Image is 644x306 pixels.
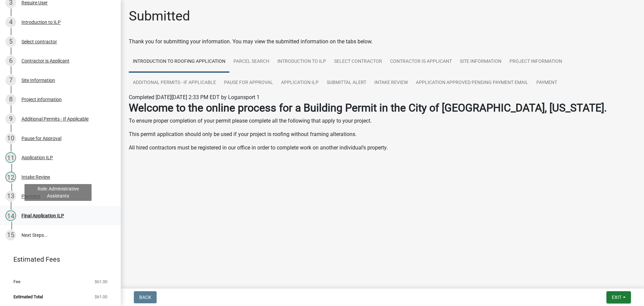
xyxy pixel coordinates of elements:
div: 10 [5,133,16,144]
div: Project information [21,97,62,102]
div: Payment [21,194,40,199]
div: Thank you for submitting your information. You may view the submitted information on the tabs below. [129,38,636,46]
div: Intake Review [21,175,50,179]
a: Application ILP [277,72,323,94]
div: Additional Permits - If Applicable [21,117,89,121]
span: Fee [13,279,20,284]
a: Select contractor [330,51,386,73]
div: 13 [5,191,16,202]
div: 15 [5,230,16,241]
a: Site Information [456,51,505,73]
button: Exit [606,291,631,303]
div: Select contractor [21,39,57,44]
span: $61.00 [95,295,107,299]
div: Final Application ILP [21,213,64,218]
div: 6 [5,55,16,66]
a: Intake Review [370,72,412,94]
p: All hired contractors must be registered in our office in order to complete work on another indiv... [129,144,636,152]
div: 12 [5,172,16,182]
a: Additional Permits - If Applicable [129,72,220,94]
div: 11 [5,152,16,163]
div: Introduction to ILP [21,20,61,25]
span: Back [139,295,151,300]
a: Parcel search [229,51,273,73]
span: Estimated Total [13,295,43,299]
span: $61.00 [95,279,107,284]
div: Pause for Approval [21,136,61,141]
div: Application ILP [21,155,53,160]
div: 9 [5,114,16,124]
a: Contractor is Applicant [386,51,456,73]
div: Contractor is Applicant [21,58,69,63]
a: Introduction to Roofing Application [129,51,229,73]
span: Completed [DATE][DATE] 2:33 PM EDT by Logansport 1 [129,94,260,100]
a: Estimated Fees [5,253,110,266]
div: 7 [5,75,16,86]
span: Exit [612,295,622,300]
a: Application Approved Pending Payment Email [412,72,532,94]
p: This permit application should only be used if your project is roofing without framing alterations. [129,130,636,138]
a: Project information [505,51,566,73]
button: Back [134,291,157,303]
div: 5 [5,36,16,47]
div: 8 [5,94,16,105]
div: Role: Administrative Assistants [24,184,92,201]
strong: Welcome to the online process for a Building Permit in the City of [GEOGRAPHIC_DATA], [US_STATE]. [129,101,607,114]
div: Site Information [21,78,55,83]
div: 14 [5,210,16,221]
a: Payment [532,72,561,94]
div: Require User [21,0,48,5]
div: 4 [5,17,16,28]
a: Introduction to ILP [273,51,330,73]
a: Pause for Approval [220,72,277,94]
h1: Submitted [129,8,190,24]
a: Submittal Alert [323,72,370,94]
p: To ensure proper completion of your permit please complete all the following that apply to your p... [129,117,636,125]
